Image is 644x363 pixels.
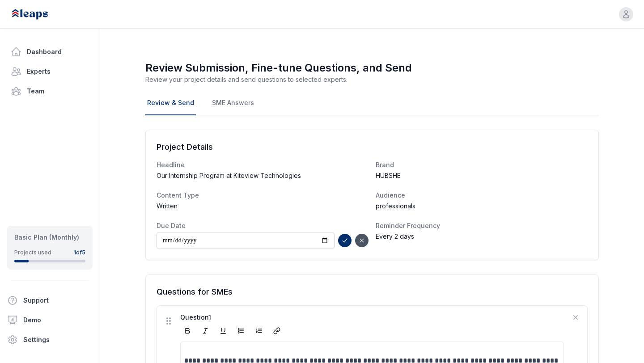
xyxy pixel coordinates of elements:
[7,82,93,100] a: Team
[4,331,96,349] a: Settings
[234,324,248,338] button: Bullet List
[376,232,414,241] span: Every 2 days
[180,313,564,322] div: Question 1
[571,313,580,322] button: Delete question
[14,249,51,256] div: Projects used
[157,191,369,200] dt: Content Type
[145,61,599,75] h1: Review Submission, Fine-tune Questions, and Send
[7,43,93,61] a: Dashboard
[216,324,230,338] button: Underline (Cmd+U)
[157,221,369,230] dt: Due Date
[376,191,588,200] dt: Audience
[376,221,588,230] dt: Reminder Frequency
[14,233,85,242] div: Basic Plan (Monthly)
[157,141,588,153] h2: Project Details
[270,324,284,338] button: Add Link
[7,63,93,80] a: Experts
[210,91,256,115] a: SME Answers
[198,324,212,338] button: Italic (Cmd+I)
[376,171,401,180] span: HUBSHE
[180,324,195,338] button: Bold (Cmd+B)
[4,311,96,329] a: Demo
[157,171,301,180] span: Our Internship Program at Kiteview Technologies
[4,291,89,309] button: Support
[145,75,599,84] p: Review your project details and send questions to selected experts.
[74,249,85,256] div: 1 of 5
[11,4,68,24] img: Leaps
[145,91,196,115] a: Review & Send
[252,324,266,338] button: Numbered List
[157,286,588,298] h2: Questions for SMEs
[157,160,369,169] dt: Headline
[376,202,415,211] span: professionals
[157,202,178,211] span: Written
[376,160,588,169] dt: Brand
